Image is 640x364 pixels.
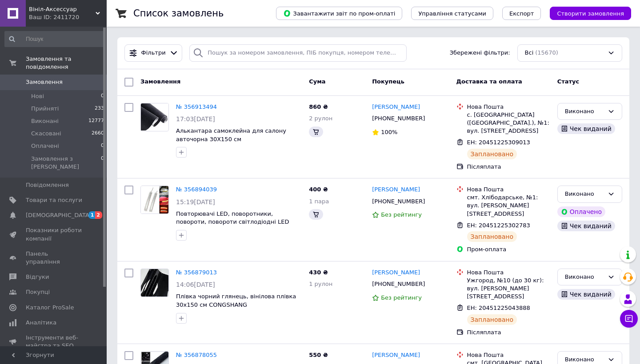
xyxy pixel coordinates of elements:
[565,190,604,199] div: Виконано
[541,10,631,16] a: Створити замовлення
[381,211,422,218] span: Без рейтингу
[467,277,550,301] div: Ужгород, №10 (до 30 кг): вул. [PERSON_NAME][STREET_ADDRESS]
[467,269,550,277] div: Нова Пошта
[557,221,615,231] div: Чек виданий
[4,31,105,47] input: Пошук
[309,78,325,85] span: Cума
[467,231,517,242] div: Заплановано
[176,352,217,358] a: № 356878055
[620,310,638,328] button: Чат з покупцем
[26,334,82,350] span: Інструменти веб-майстра та SEO
[370,278,427,290] div: [PHONE_NUMBER]
[176,115,215,123] span: 17:03[DATE]
[309,198,329,205] span: 1 пара
[88,117,104,125] span: 12777
[467,139,530,146] span: ЕН: 20451225309013
[381,129,397,135] span: 100%
[467,245,550,253] div: Пром-оплата
[88,211,96,219] span: 1
[418,10,486,17] span: Управління статусами
[101,92,104,100] span: 0
[176,269,217,276] a: № 356879013
[309,352,328,358] span: 550 ₴
[95,105,104,113] span: 233
[140,78,180,85] span: Замовлення
[95,211,102,219] span: 2
[565,273,604,282] div: Виконано
[550,7,631,20] button: Створити замовлення
[467,222,530,229] span: ЕН: 20451225302783
[309,269,328,276] span: 430 ₴
[372,351,420,360] a: [PERSON_NAME]
[101,142,104,150] span: 0
[411,7,493,20] button: Управління статусами
[26,304,74,312] span: Каталог ProSale
[26,196,82,204] span: Товари та послуги
[467,194,550,218] div: смт. Хлібодарське, №1: вул. [PERSON_NAME][STREET_ADDRESS]
[467,305,530,311] span: ЕН: 20451225043888
[176,210,289,226] span: Повторювачі LED, поворотники, повороти, повороти світлодіодні LED
[467,149,517,159] div: Заплановано
[31,92,44,100] span: Нові
[557,289,615,300] div: Чек виданий
[309,281,332,287] span: 1 рулон
[467,163,550,171] div: Післяплата
[26,288,50,296] span: Покупці
[565,107,604,116] div: Виконано
[140,103,169,131] a: Фото товару
[276,7,402,20] button: Завантажити звіт по пром-оплаті
[450,49,510,57] span: Збережені фільтри:
[26,273,49,281] span: Відгуки
[509,10,534,17] span: Експорт
[26,55,107,71] span: Замовлення та повідомлення
[309,103,328,110] span: 860 ₴
[31,130,61,138] span: Скасовані
[140,269,169,297] a: Фото товару
[557,10,624,17] span: Створити замовлення
[31,117,59,125] span: Виконані
[176,293,296,308] a: Плівка чорний глянець, вінілова плівка 30х150 см CONGSHANG
[372,186,420,194] a: [PERSON_NAME]
[456,78,522,85] span: Доставка та оплата
[176,103,217,110] a: № 356913494
[502,7,541,20] button: Експорт
[467,186,550,194] div: Нова Пошта
[140,186,169,214] a: Фото товару
[535,49,558,56] span: (15670)
[309,186,328,193] span: 400 ₴
[31,142,59,150] span: Оплачені
[467,351,550,359] div: Нова Пошта
[26,78,63,86] span: Замовлення
[26,319,56,327] span: Аналітика
[31,105,59,113] span: Прийняті
[557,206,605,217] div: Оплачено
[133,8,224,19] h1: Список замовлень
[372,269,420,277] a: [PERSON_NAME]
[26,181,69,189] span: Повідомлення
[525,49,534,57] span: Всі
[29,13,107,21] div: Ваш ID: 2411720
[26,250,82,266] span: Панель управління
[141,186,168,214] img: Фото товару
[176,127,286,142] a: Алькантара самоклейна для салону авточорна 30Х150 см
[176,281,215,288] span: 14:06[DATE]
[467,328,550,336] div: Післяплата
[557,123,615,134] div: Чек виданий
[557,78,580,85] span: Статус
[372,103,420,111] a: [PERSON_NAME]
[92,130,104,138] span: 2660
[176,198,215,206] span: 15:19[DATE]
[467,111,550,135] div: с. [GEOGRAPHIC_DATA] ([GEOGRAPHIC_DATA].), №1: вул. [STREET_ADDRESS]
[141,103,168,131] img: Фото товару
[26,226,82,242] span: Показники роботи компанії
[467,103,550,111] div: Нова Пошта
[372,78,404,85] span: Покупець
[370,196,427,207] div: [PHONE_NUMBER]
[370,113,427,124] div: [PHONE_NUMBER]
[189,44,407,62] input: Пошук за номером замовлення, ПІБ покупця, номером телефону, Email, номером накладної
[381,294,422,301] span: Без рейтингу
[101,155,104,171] span: 0
[283,9,395,17] span: Завантажити звіт по пром-оплаті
